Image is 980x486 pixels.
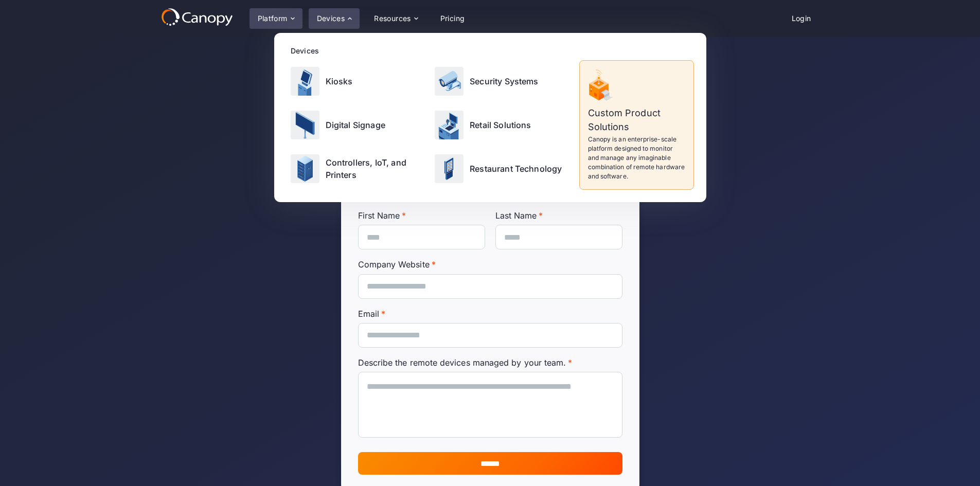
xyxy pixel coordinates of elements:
[470,75,539,87] p: Security Systems
[287,60,429,102] a: Kiosks
[317,15,345,22] div: Devices
[291,45,694,56] div: Devices
[287,104,429,146] a: Digital Signage
[588,135,685,181] p: Canopy is an enterprise-scale platform designed to monitor and manage any imaginable combination ...
[431,60,573,102] a: Security Systems
[358,210,400,221] span: First Name
[431,148,573,190] a: Restaurant Technology
[470,119,531,131] p: Retail Solutions
[258,15,288,22] div: Platform
[358,357,566,368] span: Describe the remote devices managed by your team.
[470,163,562,175] p: Restaurant Technology
[358,259,430,269] span: Company Website
[274,33,706,202] nav: Devices
[250,8,302,29] div: Platform
[495,210,537,221] span: Last Name
[432,9,473,28] a: Pricing
[374,15,411,22] div: Resources
[326,75,353,87] p: Kiosks
[358,309,379,319] span: Email
[326,119,385,131] p: Digital Signage
[326,156,425,181] p: Controllers, IoT, and Printers
[309,8,360,29] div: Devices
[431,104,573,146] a: Retail Solutions
[783,9,819,28] a: Login
[366,8,425,29] div: Resources
[588,106,685,134] p: Custom Product Solutions
[287,148,429,190] a: Controllers, IoT, and Printers
[579,60,694,190] a: Custom Product SolutionsCanopy is an enterprise-scale platform designed to monitor and manage any...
